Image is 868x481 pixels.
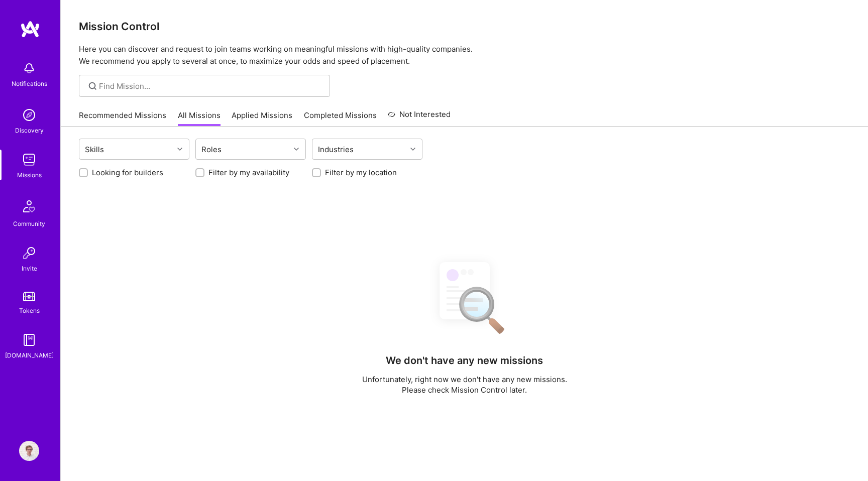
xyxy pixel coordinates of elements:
[17,441,42,461] a: User Avatar
[388,108,451,127] a: Not Interested
[19,330,39,350] img: guide book
[12,78,47,89] div: Notifications
[386,354,543,367] h4: We don't have any new missions
[17,194,41,218] img: Community
[422,253,507,341] img: No Results
[177,147,182,152] i: icon Chevron
[19,105,39,125] img: discovery
[19,305,40,316] div: Tokens
[208,167,289,178] label: Filter by my availability
[294,147,299,152] i: icon Chevron
[19,58,39,78] img: bell
[5,350,54,360] div: [DOMAIN_NAME]
[362,385,567,395] p: Please check Mission Control later.
[92,167,163,178] label: Looking for builders
[178,110,221,127] a: All Missions
[19,441,39,461] img: User Avatar
[99,81,322,91] input: Find Mission...
[17,170,42,180] div: Missions
[15,125,44,136] div: Discovery
[23,292,35,301] img: tokens
[410,147,415,152] i: icon Chevron
[19,243,39,263] img: Invite
[20,20,40,38] img: logo
[232,110,292,127] a: Applied Missions
[304,110,377,127] a: Completed Missions
[82,142,106,157] div: Skills
[13,218,45,229] div: Community
[79,43,850,67] p: Here you can discover and request to join teams working on meaningful missions with high-quality ...
[325,167,397,178] label: Filter by my location
[87,80,98,92] i: icon SearchGrey
[199,142,224,157] div: Roles
[22,263,37,274] div: Invite
[79,20,850,33] h3: Mission Control
[315,142,356,157] div: Industries
[79,110,166,127] a: Recommended Missions
[19,150,39,170] img: teamwork
[362,374,567,385] p: Unfortunately, right now we don't have any new missions.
